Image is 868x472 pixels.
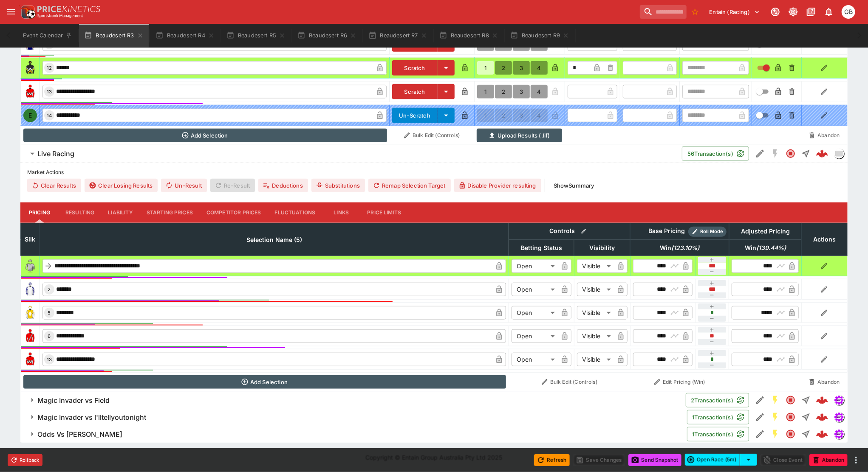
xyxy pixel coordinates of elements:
[85,179,158,192] button: Clear Losing Results
[150,24,220,48] button: Beaudesert R4
[577,329,614,343] div: Visible
[798,427,814,442] button: Straight
[477,61,494,75] button: 1
[578,226,589,237] button: Bulk edit
[59,202,101,223] button: Resulting
[786,395,796,405] svg: Closed
[839,3,858,21] button: Gary Brigginshaw
[531,85,548,98] button: 4
[512,283,558,296] div: Open
[268,202,322,223] button: Fluctuations
[477,85,494,98] button: 1
[21,223,40,256] th: Silk
[20,409,687,426] button: Magic Invader vs I'lltellyoutonight
[803,4,819,20] button: Documentation
[688,5,702,19] button: No Bookmarks
[258,179,308,192] button: Deductions
[814,426,831,443] a: 0a23e5ee-3165-4bb2-a374-7561d88a5e06
[23,109,37,122] div: E
[101,202,139,223] button: Liability
[704,5,765,19] button: Select Tenant
[37,430,122,439] h6: Odds Vs [PERSON_NAME]
[686,393,749,407] button: 2Transaction(s)
[79,24,148,48] button: Beaudesert R3
[688,227,727,237] div: Show/hide Price Roll mode configuration.
[23,306,37,320] img: runner 5
[392,60,438,76] button: Scratch
[816,148,828,160] div: 16e30621-bb0e-4447-a777-7a6dc9df1b55
[786,412,796,422] svg: Closed
[221,24,291,48] button: Beaudesert R5
[392,108,438,123] button: Un-Scratch
[45,65,54,71] span: 12
[834,413,844,422] img: simulator
[798,393,814,408] button: Straight
[360,202,408,223] button: Price Limits
[434,24,503,48] button: Beaudesert R8
[363,24,432,48] button: Beaudesert R7
[512,353,558,366] div: Open
[368,179,451,192] button: Remap Selection Target
[18,24,77,48] button: Event Calendar
[512,329,558,343] div: Open
[577,259,614,273] div: Visible
[814,145,831,162] a: 16e30621-bb0e-4447-a777-7a6dc9df1b55
[768,4,783,20] button: Connected to PK
[740,454,757,466] button: select merge strategy
[804,375,845,389] button: Abandon
[814,392,831,409] a: 128c5d3b-a2b6-4fed-a7f9-4eff0d9e6c10
[650,243,709,253] span: excl. Emergencies (123.10%)
[549,179,599,192] button: ShowSummary
[392,129,472,142] button: Bulk Edit (Controls)
[752,410,768,425] button: Edit Detail
[628,454,681,466] button: Send Snapshot
[45,357,54,362] span: 13
[834,412,844,422] div: simulator
[834,430,844,439] img: simulator
[804,129,845,142] button: Abandon
[46,310,53,316] span: 5
[752,393,768,408] button: Edit Detail
[783,410,798,425] button: Closed
[682,146,749,161] button: 56Transaction(s)
[851,455,861,465] button: more
[454,179,541,192] button: Disable Provider resulting
[786,4,801,20] button: Toggle light/dark mode
[237,235,311,245] span: Selection Name (5)
[19,3,36,20] img: PriceKinetics Logo
[798,410,814,425] button: Straight
[45,89,54,95] span: 13
[816,411,828,423] img: logo-cerberus--red.svg
[23,259,37,273] img: blank-silk.png
[23,353,37,366] img: runner 13
[645,226,688,236] div: Base Pricing
[8,454,42,466] button: Rollback
[801,223,847,256] th: Actions
[46,287,53,292] span: 2
[23,85,37,98] img: runner 13
[816,411,828,423] div: 13ce5c8e-8522-444a-8d25-14f99e06bac8
[687,427,749,441] button: 1Transaction(s)
[735,243,795,253] span: excl. Emergencies (139.44%)
[752,146,768,161] button: Edit Detail
[821,4,837,20] button: Notifications
[783,427,798,442] button: Closed
[161,179,206,192] span: Un-Result
[834,149,844,158] img: liveracing
[685,454,740,466] button: Open Race (5m)
[322,202,360,223] button: Links
[729,223,801,239] th: Adjusted Pricing
[834,396,844,405] img: simulator
[783,146,798,161] button: Closed
[809,454,848,466] button: Abandon
[477,129,562,142] button: Upload Results (.lif)
[768,146,783,161] button: SGM Disabled
[505,24,574,48] button: Beaudesert R9
[23,329,37,343] img: runner 6
[752,427,768,442] button: Edit Detail
[20,426,687,443] button: Odds Vs [PERSON_NAME]
[671,243,699,253] em: ( 123.10 %)
[23,283,37,296] img: runner 2
[20,145,682,162] button: Live Racing
[37,413,146,422] h6: Magic Invader vs I'lltellyoutonight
